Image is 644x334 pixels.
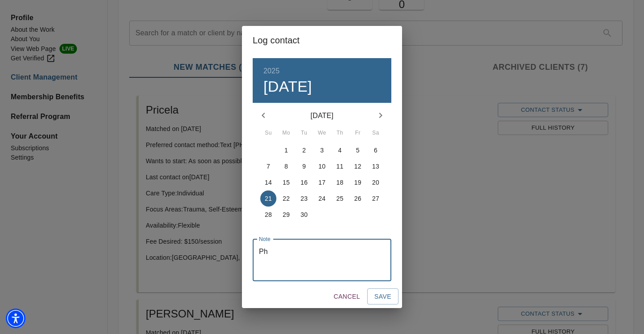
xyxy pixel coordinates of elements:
button: 2 [296,142,312,158]
p: 14 [265,178,272,187]
button: 27 [368,190,384,207]
p: 28 [265,210,272,219]
button: 3 [314,142,330,158]
button: 4 [332,142,348,158]
p: 29 [283,210,290,219]
textarea: Phon [259,247,385,273]
p: 2 [302,146,306,155]
p: 11 [336,162,343,171]
p: 10 [318,162,326,171]
button: 23 [296,190,312,207]
p: 26 [354,194,361,203]
button: 11 [332,158,348,174]
button: 30 [296,207,312,223]
button: 10 [314,158,330,174]
p: 4 [338,146,342,155]
button: 17 [314,174,330,190]
p: 27 [372,194,379,203]
p: 5 [356,146,360,155]
h2: Log contact [253,33,391,47]
button: 22 [278,190,294,207]
p: 1 [284,146,288,155]
div: Accessibility Menu [6,309,25,328]
p: 30 [301,210,308,219]
button: 19 [350,174,366,190]
span: Su [260,129,276,138]
p: [DATE] [274,110,370,121]
button: 1 [278,142,294,158]
p: 20 [372,178,379,187]
button: Cancel [330,288,364,305]
span: Th [332,129,348,138]
p: 12 [354,162,361,171]
p: 18 [336,178,343,187]
button: 29 [278,207,294,223]
button: 6 [368,142,384,158]
button: 9 [296,158,312,174]
span: Save [374,291,391,302]
p: 15 [283,178,290,187]
button: 25 [332,190,348,207]
button: 15 [278,174,294,190]
button: [DATE] [263,77,312,96]
p: 25 [336,194,343,203]
span: Cancel [334,291,360,302]
span: We [314,129,330,138]
p: 6 [374,146,377,155]
p: 24 [318,194,326,203]
span: Sa [368,129,384,138]
p: 9 [302,162,306,171]
button: 12 [350,158,366,174]
button: 2025 [263,65,280,77]
p: 3 [320,146,324,155]
p: 7 [267,162,270,171]
p: 19 [354,178,361,187]
span: Fr [350,129,366,138]
button: 21 [260,190,276,207]
p: 17 [318,178,326,187]
button: 8 [278,158,294,174]
button: 13 [368,158,384,174]
button: 28 [260,207,276,223]
p: 21 [265,194,272,203]
button: 16 [296,174,312,190]
button: 20 [368,174,384,190]
button: 7 [260,158,276,174]
button: Save [367,288,398,305]
p: 8 [284,162,288,171]
button: 24 [314,190,330,207]
span: Mo [278,129,294,138]
p: 22 [283,194,290,203]
button: 18 [332,174,348,190]
p: 23 [301,194,308,203]
p: 16 [301,178,308,187]
button: 26 [350,190,366,207]
p: 13 [372,162,379,171]
button: 14 [260,174,276,190]
button: 5 [350,142,366,158]
span: Tu [296,129,312,138]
